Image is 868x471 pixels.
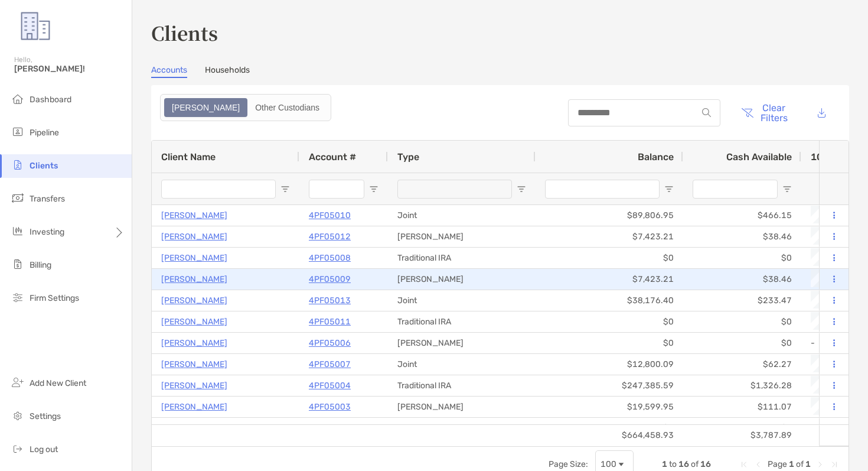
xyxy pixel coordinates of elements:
[161,336,227,350] a: [PERSON_NAME]
[789,459,794,469] span: 1
[388,397,536,417] div: [PERSON_NAME]
[726,151,792,163] span: Cash Available
[11,408,25,423] img: settings icon
[11,257,25,271] img: billing icon
[805,459,811,469] span: 1
[11,290,25,304] img: firm-settings icon
[536,425,683,446] div: $664,458.93
[662,459,667,469] span: 1
[11,92,25,106] img: dashboard icon
[161,421,227,436] a: [PERSON_NAME]
[796,459,804,469] span: of
[702,108,711,117] img: input icon
[388,375,536,396] div: Traditional IRA
[683,226,801,247] div: $38.46
[388,354,536,375] div: Joint
[536,333,683,353] div: $0
[669,459,677,469] span: to
[664,184,674,194] button: Open Filter Menu
[683,354,801,375] div: $62.27
[691,459,699,469] span: of
[161,399,227,414] a: [PERSON_NAME]
[161,314,227,329] a: [PERSON_NAME]
[11,125,25,139] img: pipeline icon
[161,229,227,244] a: [PERSON_NAME]
[30,378,86,388] span: Add New Client
[309,251,351,265] a: 4PF05008
[536,311,683,332] div: $0
[11,441,25,456] img: logout icon
[280,184,290,194] button: Open Filter Menu
[309,208,351,223] a: 4PF05010
[309,357,351,372] a: 4PF05007
[161,180,276,199] input: Client Name Filter Input
[732,95,797,131] button: Clear Filters
[683,290,801,311] div: $233.47
[683,333,801,353] div: $0
[309,272,351,287] a: 4PF05009
[165,99,246,116] div: Zoe
[309,421,351,436] a: 4PF05005
[739,460,749,469] div: First Page
[249,99,326,116] div: Other Custodians
[11,375,25,389] img: add_new_client icon
[309,378,351,393] p: 4PF05004
[683,418,801,438] div: $0
[161,293,227,308] p: [PERSON_NAME]
[151,65,187,78] a: Accounts
[11,191,25,205] img: transfers icon
[683,397,801,417] div: $111.07
[683,205,801,226] div: $466.15
[601,459,616,469] div: 100
[388,311,536,332] div: Traditional IRA
[30,128,59,138] span: Pipeline
[536,354,683,375] div: $12,800.09
[161,357,227,372] a: [PERSON_NAME]
[309,314,351,329] a: 4PF05011
[700,459,711,469] span: 16
[536,269,683,290] div: $7,423.21
[30,161,58,171] span: Clients
[683,425,801,446] div: $3,787.89
[309,229,351,244] a: 4PF05012
[517,184,526,194] button: Open Filter Menu
[309,180,364,199] input: Account # Filter Input
[30,444,58,454] span: Log out
[309,293,351,308] a: 4PF05013
[693,180,778,199] input: Cash Available Filter Input
[161,251,227,265] p: [PERSON_NAME]
[11,224,25,238] img: investing icon
[160,94,331,121] div: segmented control
[549,459,588,469] div: Page Size:
[388,226,536,247] div: [PERSON_NAME]
[388,248,536,268] div: Traditional IRA
[161,208,227,223] a: [PERSON_NAME]
[309,336,351,350] p: 4PF05006
[388,269,536,290] div: [PERSON_NAME]
[815,460,825,469] div: Next Page
[30,194,65,204] span: Transfers
[536,290,683,311] div: $38,176.40
[683,311,801,332] div: $0
[161,378,227,393] a: [PERSON_NAME]
[388,290,536,311] div: Joint
[678,459,689,469] span: 16
[14,5,57,47] img: Zoe Logo
[536,397,683,417] div: $19,599.95
[30,293,79,303] span: Firm Settings
[536,248,683,268] div: $0
[161,272,227,287] a: [PERSON_NAME]
[309,399,351,414] a: 4PF05003
[161,151,216,163] span: Client Name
